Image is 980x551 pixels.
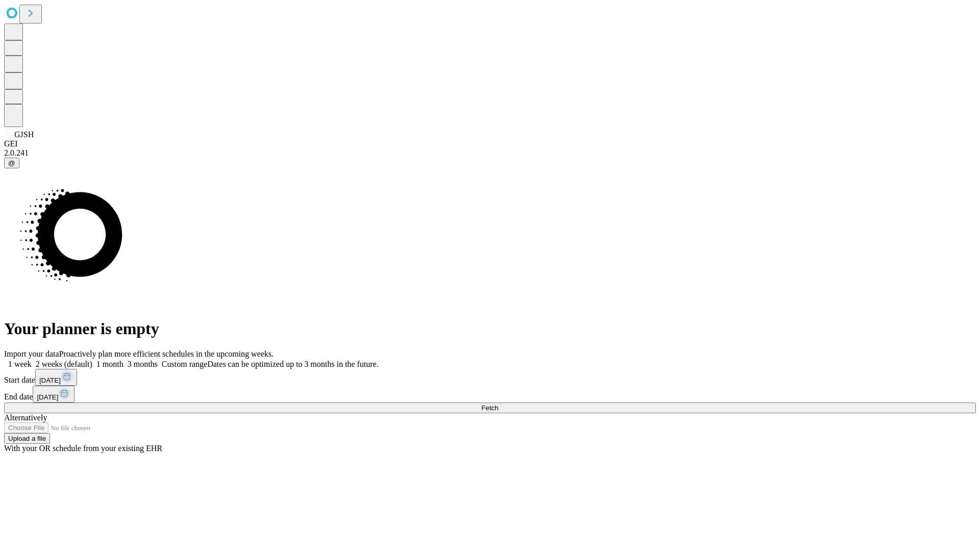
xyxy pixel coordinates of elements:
span: Dates can be optimized up to 3 months in the future. [207,360,378,368]
span: @ [8,159,15,167]
span: 1 week [8,360,32,368]
span: Fetch [481,404,498,412]
button: Fetch [4,403,976,413]
span: 1 month [96,360,124,368]
div: Start date [4,369,976,386]
span: [DATE] [37,393,58,401]
span: Custom range [162,360,207,368]
div: GEI [4,139,976,148]
button: @ [4,158,19,168]
span: [DATE] [39,377,61,384]
div: End date [4,386,976,403]
span: 2 weeks (default) [36,360,92,368]
span: Proactively plan more efficient schedules in the upcoming weeks. [59,349,274,358]
span: Import your data [4,349,59,358]
span: GJSH [14,130,34,139]
span: With your OR schedule from your existing EHR [4,444,162,453]
button: Upload a file [4,433,50,444]
span: Alternatively [4,413,47,422]
h1: Your planner is empty [4,319,976,338]
div: 2.0.241 [4,148,976,158]
button: [DATE] [33,386,75,403]
button: [DATE] [35,369,77,386]
span: 3 months [128,360,158,368]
